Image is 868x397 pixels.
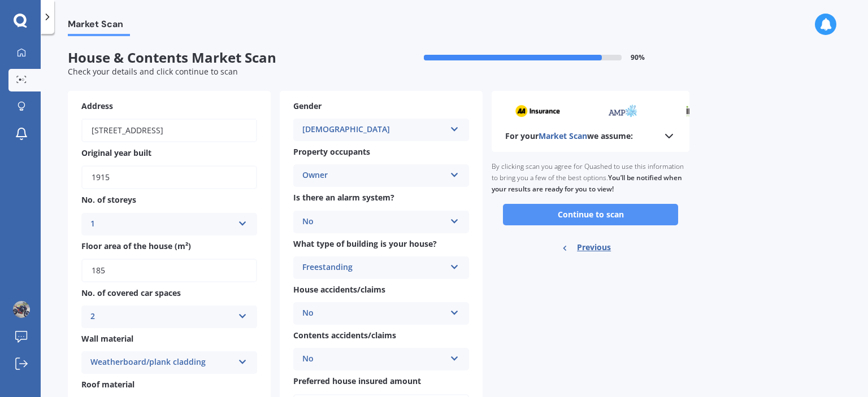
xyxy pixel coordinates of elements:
div: 1 [90,217,233,231]
span: Roof material [81,379,134,390]
div: 2 [90,310,233,324]
b: You’ll be notified when your results are ready for you to view! [492,173,682,194]
img: initio_sm.webp [683,104,715,117]
span: House accidents/claims [293,284,385,295]
div: No [302,215,445,229]
button: Continue to scan [503,204,678,225]
span: 90 % [631,54,645,62]
div: Weatherboard/plank cladding [90,356,233,369]
div: [DEMOGRAPHIC_DATA] [302,123,445,137]
div: Freestanding [302,261,445,274]
div: No [302,352,445,366]
div: By clicking scan you agree for Quashed to use this information to bring you a few of the best opt... [492,152,689,204]
div: No [302,307,445,320]
img: aa_sm.webp [513,104,558,117]
span: Gender [293,101,322,111]
span: Original year built [81,147,151,158]
span: Preferred house insured amount [293,376,421,387]
span: Check your details and click continue to scan [68,66,238,77]
img: amp_sm.png [605,104,636,117]
span: Floor area of the house (m²) [81,241,191,251]
b: For your we assume: [505,130,633,142]
input: Enter floor area [81,259,257,282]
span: Contents accidents/claims [293,330,396,341]
span: What type of building is your house? [293,238,437,249]
span: Address [81,101,113,111]
span: House & Contents Market Scan [68,50,379,66]
span: Market Scan [539,130,587,141]
img: ACg8ocJsW_VFABUA63xOs4WGJhV3xfgk5ZdGnErSHKXSOlp3MGVfhxU=s96-c [13,301,30,318]
span: No. of covered car spaces [81,287,181,298]
span: No. of storeys [81,195,136,206]
span: Is there an alarm system? [293,193,394,203]
div: Owner [302,169,445,182]
span: Previous [577,239,611,256]
span: Market Scan [68,19,130,34]
span: Property occupants [293,146,370,157]
span: Wall material [81,333,133,344]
